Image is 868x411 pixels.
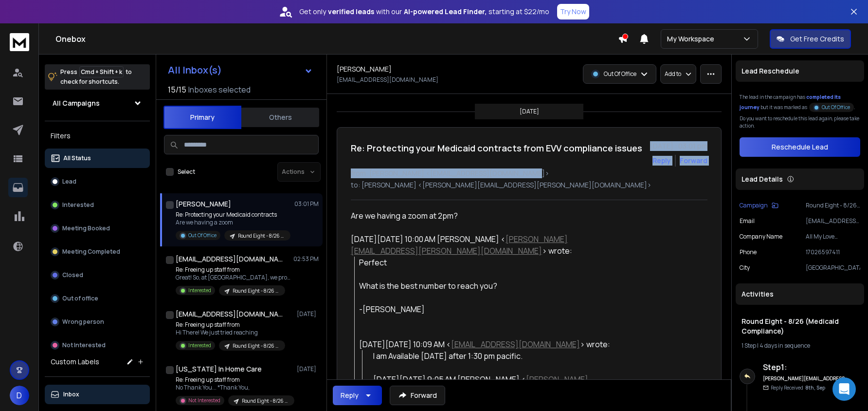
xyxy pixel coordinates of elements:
[667,34,718,44] p: My Workspace
[740,93,860,111] div: The lead in the campaign has but it was marked as .
[359,338,635,350] div: [DATE][DATE] 10:09 AM < > wrote:
[805,384,825,391] span: 8th, Sep
[45,195,150,215] button: Interested
[740,202,778,209] button: Campaign
[53,98,100,108] h1: All Campaigns
[176,266,292,274] p: Re: Freeing up staff from
[45,265,150,285] button: Closed
[740,137,860,157] button: Reschedule Lead
[62,295,98,302] p: Out of office
[176,254,283,264] h1: [EMAIL_ADDRESS][DOMAIN_NAME]
[520,108,539,115] p: [DATE]
[740,115,860,130] p: Do you want to reschedule this lead again, please take action.
[188,84,251,95] h3: Inboxes selected
[45,312,150,332] button: Wrong person
[45,336,150,355] button: Not Interested
[168,65,222,75] h1: All Inbox(s)
[740,264,750,272] p: city
[51,357,99,367] h3: Custom Labels
[770,29,851,49] button: Get Free Credits
[359,303,635,315] div: -[PERSON_NAME]
[176,376,292,384] p: Re: Freeing up staff from
[736,283,864,305] div: Activities
[176,309,283,319] h1: [EMAIL_ADDRESS][DOMAIN_NAME]
[293,255,319,263] p: 02:53 PM
[176,274,292,281] p: Great! So, at [GEOGRAPHIC_DATA], we provide
[359,280,635,292] div: What is the best number to reach you?
[333,386,382,405] button: Reply
[297,310,319,318] p: [DATE]
[763,375,848,382] h6: [PERSON_NAME][EMAIL_ADDRESS][PERSON_NAME][DOMAIN_NAME]
[806,233,860,241] p: All My Love Homecare
[740,248,757,256] p: Phone
[741,317,858,336] h1: Round Eight - 8/26 (Medicaid Compliance)
[176,364,262,374] h1: [US_STATE] In Home Care
[351,210,635,222] div: Are we having a zoom at 2pm?
[373,374,635,397] div: [DATE][DATE] 9:05 AM [PERSON_NAME] < > wrote:
[806,202,860,209] p: Round Eight - 8/26 (Medicaid Compliance)
[652,156,671,166] button: Reply
[168,84,186,95] span: 15 / 15
[45,242,150,262] button: Meeting Completed
[790,34,844,44] p: Get Free Credits
[741,341,756,350] span: 1 Step
[299,7,549,17] p: Get only with our starting at $22/mo
[45,289,150,308] button: Out of office
[45,129,150,143] h3: Filters
[822,104,850,111] p: Out Of Office
[238,232,285,240] p: Round Eight - 8/26 (Medicaid Compliance)
[55,33,618,45] h1: Onebox
[351,168,707,178] p: from: [PERSON_NAME] <[EMAIL_ADDRESS][DOMAIN_NAME]>
[759,341,810,350] span: 4 days in sequence
[45,219,150,238] button: Meeting Booked
[10,386,29,405] button: D
[176,329,285,336] p: Hi There! We just tried reaching
[740,217,755,225] p: Email
[188,397,220,404] p: Not Interested
[359,257,635,268] div: Perfect
[241,107,319,128] button: Others
[740,233,782,241] p: Company Name
[176,199,231,209] h1: [PERSON_NAME]
[233,342,279,350] p: Round Eight - 8/26 (Medicaid Compliance)
[63,154,91,162] p: All Status
[337,76,438,84] p: [EMAIL_ADDRESS][DOMAIN_NAME]
[328,7,374,17] strong: verified leads
[665,70,681,78] p: Add to
[741,174,783,184] p: Lead Details
[763,361,848,373] h6: Step 1 :
[45,172,150,191] button: Lead
[294,200,319,208] p: 03:01 PM
[45,149,150,168] button: All Status
[806,217,860,225] p: [EMAIL_ADDRESS][DOMAIN_NAME]
[806,248,860,256] p: 17026597411
[62,248,120,256] p: Meeting Completed
[45,385,150,404] button: Inbox
[741,342,858,350] div: |
[242,397,289,405] p: Round Eight - 8/26 (Medicaid Compliance)
[680,156,707,166] div: Forward
[62,201,94,209] p: Interested
[390,386,445,405] button: Forward
[176,211,290,219] p: Re: Protecting your Medicaid contracts
[176,384,292,392] p: No Thank You... *Thank You,
[650,141,707,151] p: [DATE] : 03:01 pm
[60,67,132,87] p: Press to check for shortcuts.
[233,287,279,295] p: Round Eight - 8/26 (Medicaid Compliance)
[63,391,79,398] p: Inbox
[832,377,856,401] div: Open Intercom Messenger
[10,33,29,51] img: logo
[560,7,586,17] p: Try Now
[451,339,580,350] a: [EMAIL_ADDRESS][DOMAIN_NAME]
[604,70,636,78] p: Out Of Office
[373,350,635,362] div: I am Available [DATE] after 1:30 pm pacific.
[188,287,211,294] p: Interested
[62,271,83,279] p: Closed
[62,341,106,349] p: Not Interested
[62,224,110,232] p: Meeting Booked
[62,178,76,186] p: Lead
[404,7,487,17] strong: AI-powered Lead Finder,
[176,321,285,329] p: Re: Freeing up staff from
[178,168,195,176] label: Select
